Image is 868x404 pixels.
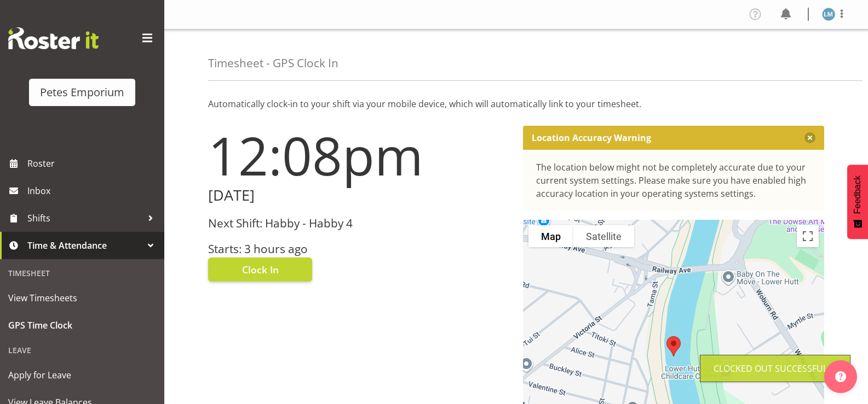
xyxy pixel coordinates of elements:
button: Feedback - Show survey [847,165,868,239]
div: Leave [3,339,162,361]
img: help-xxl-2.png [835,371,846,382]
h4: Timesheet - GPS Clock In [208,57,338,69]
a: View Timesheets [3,284,162,312]
span: Clock In [242,262,279,277]
h2: [DATE] [208,187,510,204]
span: Roster [27,155,159,172]
div: Timesheet [3,262,162,284]
button: Show street map [528,225,573,247]
span: Apply for Leave [8,367,156,383]
img: Rosterit website logo [8,27,99,49]
span: Shifts [27,210,142,226]
span: View Timesheets [8,290,156,306]
span: Inbox [27,183,159,199]
h3: Next Shift: Habby - Habby 4 [208,217,510,230]
span: Feedback [853,175,863,214]
h3: Starts: 3 hours ago [208,243,510,255]
p: Automatically clock-in to your shift via your mobile device, which will automatically link to you... [208,97,824,110]
div: Clocked out Successfully [714,362,837,375]
button: Close message [804,132,815,143]
h1: 12:08pm [208,126,510,185]
button: Show satellite imagery [573,225,634,247]
p: Location Accuracy Warning [532,132,651,143]
span: Time & Attendance [27,237,142,254]
a: Apply for Leave [3,361,162,389]
div: Petes Emporium [40,84,124,101]
button: Clock In [208,257,312,282]
span: GPS Time Clock [8,317,156,333]
a: GPS Time Clock [3,312,162,339]
button: Toggle fullscreen view [797,225,819,247]
img: lianne-morete5410.jpg [822,8,835,21]
div: The location below might not be completely accurate due to your current system settings. Please m... [536,161,812,200]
